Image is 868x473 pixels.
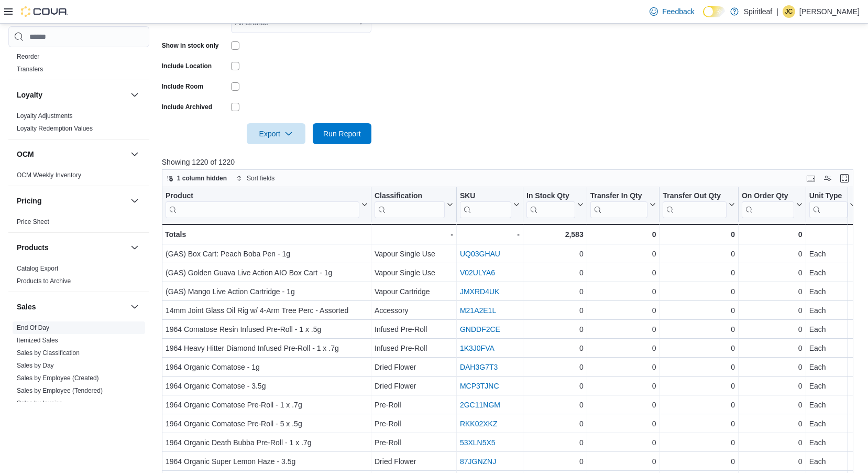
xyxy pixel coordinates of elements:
div: 0 [526,436,584,449]
div: SKU [460,191,511,201]
a: Price Sheet [17,218,49,225]
a: M21A2E1L [460,306,496,315]
a: 2GC11NGM [460,401,500,409]
div: 0 [526,285,584,298]
label: Include Archived [162,103,212,111]
span: Itemized Sales [17,336,58,345]
div: Unit Type [809,191,848,218]
h3: Pricing [17,196,41,206]
div: 0 [526,417,584,430]
div: 0 [590,455,656,468]
div: Unit Type [809,191,848,201]
div: Infused Pre-Roll [375,342,453,354]
div: Accessory [375,304,453,317]
a: Catalog Export [17,265,58,272]
button: Loyalty [128,89,141,101]
a: Sales by Day [17,362,54,369]
div: 0 [590,248,656,260]
div: 0 [526,323,584,336]
div: Jim C [783,5,795,18]
div: 0 [526,399,584,411]
div: 0 [526,342,584,354]
div: 1964 Organic Comatose Pre-Roll - 5 x .5g [166,417,368,430]
span: Export [253,123,299,144]
div: 0 [590,228,656,241]
div: 0 [742,399,803,411]
button: Pricing [17,196,126,206]
div: 1964 Organic Comatose - 3.5g [166,380,368,392]
div: OCM [8,169,149,186]
img: Cova [21,6,68,17]
label: Show in stock only [162,41,219,50]
a: 87JGNZNJ [460,457,496,466]
div: 0 [526,304,584,317]
button: Products [128,241,141,254]
h3: Loyalty [17,90,42,100]
div: Product [166,191,359,218]
button: Unit Type [809,191,856,218]
div: 0 [742,417,803,430]
div: 1964 Organic Death Bubba Pre-Roll - 1 x .7g [166,436,368,449]
button: Sales [128,300,141,313]
div: 0 [663,304,734,317]
div: 14mm Joint Glass Oil Rig w/ 4-Arm Tree Perc - Assorted [166,304,368,317]
div: Dried Flower [375,455,453,468]
button: Sort fields [232,172,279,185]
div: 1964 Comatose Resin Infused Pre-Roll - 1 x .5g [166,323,368,336]
button: On Order Qty [742,191,803,218]
div: 1964 Organic Super Lemon Haze - 3.5g [166,455,368,468]
a: 1K3J0FVA [460,344,495,352]
div: Pre-Roll [375,417,453,430]
div: Infused Pre-Roll [375,323,453,336]
div: On Order Qty [742,191,794,218]
button: Products [17,242,126,253]
div: 0 [663,323,734,336]
div: Each [809,323,856,336]
span: Dark Mode [703,17,704,18]
span: Reorder [17,52,39,61]
div: Pre-Roll [375,436,453,449]
div: Totals [165,228,368,241]
div: Dried Flower [375,380,453,392]
span: Run Report [323,128,361,139]
div: On Order Qty [742,191,794,201]
div: 0 [663,342,734,354]
div: Each [809,380,856,392]
div: 1964 Organic Comatose Pre-Roll - 1 x .7g [166,399,368,411]
div: 0 [663,266,734,279]
button: Keyboard shortcuts [805,172,817,185]
div: (GAS) Golden Guava Live Action AIO Box Cart - 1g [166,266,368,279]
a: Sales by Employee (Tendered) [17,387,103,394]
span: End Of Day [17,324,49,332]
div: 0 [663,228,734,241]
p: | [776,5,778,18]
div: 0 [742,323,803,336]
span: Loyalty Redemption Values [17,124,93,133]
div: Each [809,304,856,317]
span: Sales by Employee (Tendered) [17,386,103,395]
div: 0 [742,342,803,354]
div: 0 [590,380,656,392]
div: 2,583 [526,228,584,241]
div: 0 [742,228,803,241]
button: Pricing [128,195,141,207]
div: 0 [590,417,656,430]
div: - [460,228,520,241]
span: OCM Weekly Inventory [17,171,81,179]
button: In Stock Qty [526,191,584,218]
div: Dried Flower [375,361,453,373]
button: SKU [460,191,520,218]
a: Sales by Invoice [17,400,62,407]
div: 0 [526,248,584,260]
span: Products to Archive [17,277,71,285]
button: Transfer Out Qty [663,191,734,218]
button: Sales [17,302,126,312]
span: 1 column hidden [177,174,227,182]
a: End Of Day [17,324,49,331]
h3: Products [17,242,49,253]
a: GNDDF2CE [460,325,500,334]
p: [PERSON_NAME] [799,5,860,18]
div: 1964 Organic Comatose - 1g [166,361,368,373]
input: Dark Mode [703,6,725,17]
